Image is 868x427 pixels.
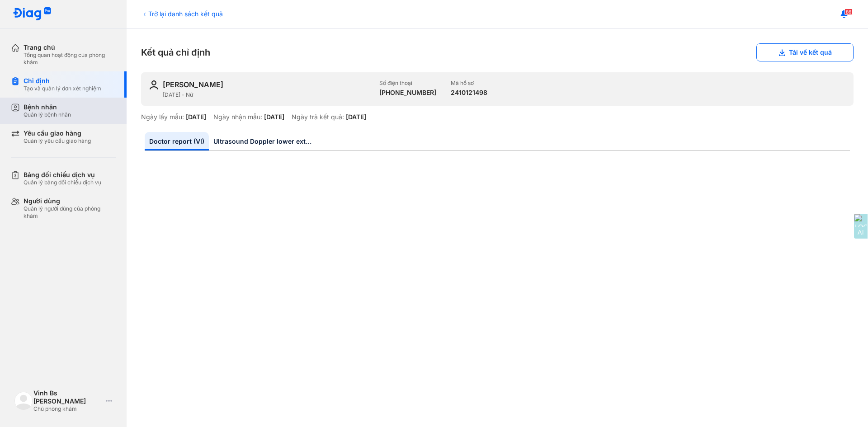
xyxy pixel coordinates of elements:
div: [DATE] [346,113,366,121]
a: Doctor report (VI) [145,132,209,150]
div: Ngày lấy mẫu: [141,113,184,121]
div: Chỉ định [24,77,101,85]
div: Trang chủ [24,43,116,52]
div: Yêu cầu giao hàng [24,129,91,137]
div: Mã hồ sơ [451,80,487,87]
div: 2410121498 [451,89,487,97]
div: Trở lại danh sách kết quả [141,9,223,19]
div: Chủ phòng khám [33,405,102,413]
div: Ngày trả kết quả: [292,113,344,121]
div: Tổng quan hoạt động của phòng khám [24,52,116,66]
img: logo [14,392,33,410]
div: [PERSON_NAME] [163,80,223,89]
span: 86 [844,9,853,15]
img: logo [13,7,52,21]
div: Quản lý yêu cầu giao hàng [24,137,91,145]
img: user-icon [148,80,159,90]
div: Vinh Bs [PERSON_NAME] [33,389,102,405]
div: [PHONE_NUMBER] [379,89,436,97]
div: Kết quả chỉ định [141,43,854,61]
div: [DATE] - Nữ [163,91,372,99]
div: Số điện thoại [379,80,436,87]
button: Tải về kết quả [756,43,854,61]
div: Quản lý bệnh nhân [24,111,71,118]
div: Quản lý bảng đối chiếu dịch vụ [24,179,101,186]
div: [DATE] [264,113,284,121]
a: Ultrasound Doppler lower extremity vessels [209,132,317,150]
div: Tạo và quản lý đơn xét nghiệm [24,85,101,92]
div: [DATE] [186,113,206,121]
div: Ngày nhận mẫu: [213,113,262,121]
div: Người dùng [24,197,116,205]
div: Quản lý người dùng của phòng khám [24,205,116,220]
div: Bệnh nhân [24,103,71,111]
div: Bảng đối chiếu dịch vụ [24,171,101,179]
